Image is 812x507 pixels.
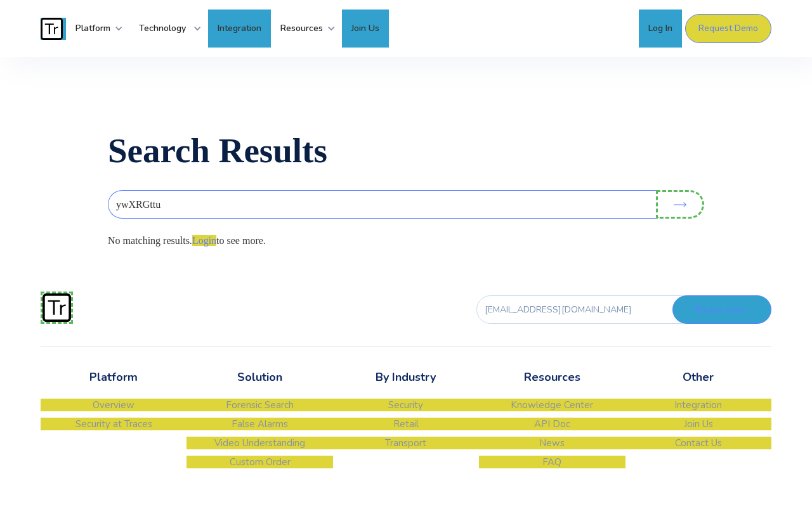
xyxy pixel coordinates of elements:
a: Integration [625,399,771,411]
img: Traces Logo [43,293,71,322]
img: Traces Logo [41,18,63,40]
a: News [479,437,625,449]
a: Knowledge Center [479,399,625,411]
a: Log In [639,10,682,48]
form: FORM-EMAIL-FOOTER [454,295,771,324]
input: Please wait... [672,295,771,324]
p: Resources [479,369,625,386]
strong: Resources [280,22,323,34]
a: Security at Traces [41,418,187,430]
div: Technology [129,10,202,48]
a: Overview [41,399,187,411]
p: Other [625,369,771,386]
h1: Search results [108,133,704,168]
a: Integration [208,10,271,48]
p: Solution [187,369,332,386]
a: home [41,18,66,40]
a: Join Us [342,10,389,48]
a: FAQ [479,456,625,468]
a: Video Understanding [187,437,332,449]
a: Request Demo [685,14,771,43]
p: By Industry [333,369,479,386]
input: Enter email address [476,295,695,324]
a: Contact Us [625,437,771,449]
div: Resources [271,10,336,48]
a: Transport [333,437,479,449]
a: False Alarms [187,418,332,430]
a: API Doc [479,418,625,430]
a: Login [192,235,216,246]
a: Retail [333,418,479,430]
strong: Platform [75,22,110,34]
input: I want to find… [108,190,656,219]
strong: Technology [139,22,186,34]
input: Search [656,190,704,219]
a: Custom Order [187,456,332,468]
div: Platform [66,10,123,48]
a: Security [333,399,479,411]
a: Forensic Search [187,399,332,411]
a: Join Us [625,418,771,430]
div: No matching results. to see more. [108,234,704,247]
p: Platform [41,369,187,386]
